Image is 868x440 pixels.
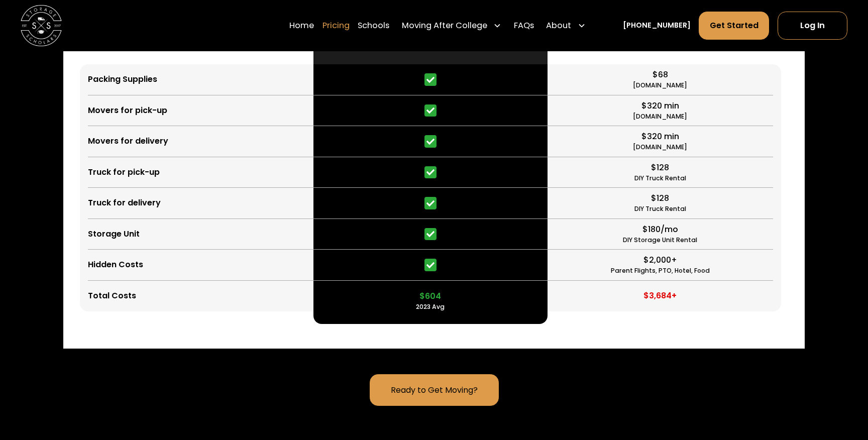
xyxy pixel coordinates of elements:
div: 2023 Avg [416,302,445,311]
a: Pricing [322,12,350,40]
div: Storage Unit [88,228,140,240]
div: Moving After College [397,12,505,40]
a: [PHONE_NUMBER] [623,20,691,31]
div: Hidden Costs [88,259,143,271]
div: Total Costs [88,290,136,302]
div: $128 [651,192,669,204]
div: Truck for pick-up [88,166,160,178]
div: DIY Storage Unit Rental [623,236,697,245]
div: [DOMAIN_NAME] [633,81,687,90]
div: $604 [419,290,441,302]
div: $2,000+ [643,254,677,266]
div: About [542,12,590,40]
div: Movers for delivery [88,135,168,147]
a: Schools [358,12,389,40]
a: Ready to Get Moving? [370,374,499,406]
div: Truck for delivery [88,197,161,209]
div: DIY Truck Rental [634,204,686,213]
div: Moving After College [402,20,487,32]
a: Log In [778,12,847,40]
div: Parent Flights, PTO, Hotel, Food [611,266,710,275]
div: $128 [651,162,669,174]
a: home [21,5,62,46]
div: $68 [653,69,668,81]
div: $3,684+ [643,290,677,302]
div: [DOMAIN_NAME] [633,143,687,152]
div: DIY Truck Rental [634,174,686,183]
a: Get Started [699,12,769,40]
a: Home [289,12,314,40]
div: $320 min [641,131,679,143]
a: FAQs [514,12,534,40]
div: [DOMAIN_NAME] [633,112,687,121]
div: $320 min [641,100,679,112]
img: Storage Scholars main logo [21,5,62,46]
div: Movers for pick-up [88,104,167,117]
div: About [546,20,571,32]
div: Packing Supplies [88,73,157,85]
div: $180/mo [642,224,678,236]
